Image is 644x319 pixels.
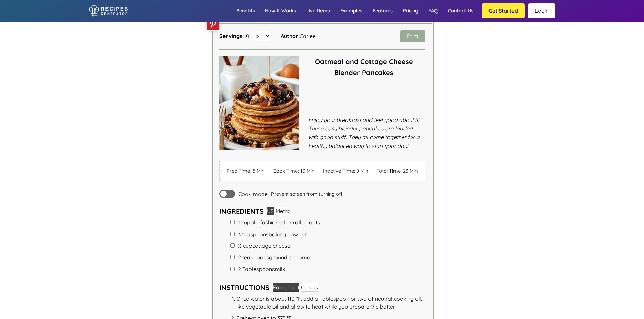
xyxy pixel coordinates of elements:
[271,192,342,196] span: Prevent screen from turning off
[244,33,250,39] span: 10
[238,219,251,226] span: 1 cup
[238,242,252,249] span: ½ cup
[238,265,285,273] span: milk
[273,283,299,292] button: Fahrenheit
[238,191,268,197] span: Cook mode
[300,33,316,39] span: Carlee
[400,30,425,42] button: Print
[367,1,398,21] a: Features
[230,255,235,259] input: 2 teaspoonsground cinnamon
[303,116,425,150] div: Enjoy your breakfast and feel good about it! These easy blender pancakes are loaded with good stu...
[230,232,235,236] input: 3 teaspoonsbaking powder
[238,266,275,272] span: 2 Tablespoons
[238,254,313,261] span: ground cinnamon
[230,243,235,248] input: ½ cupcottage cheese
[219,207,425,215] h3: Ingredients
[482,3,525,18] button: Get Started
[231,1,260,21] a: Benefits
[238,254,269,261] span: 2 teaspoons
[276,207,290,215] button: Metric
[373,164,421,178] span: Total time: 23 Min
[335,1,367,21] a: Examples
[301,1,335,21] a: Live demo
[223,164,268,178] span: Prep time: 5 Min
[238,242,290,249] span: cottage cheese
[219,283,425,292] h3: Instructions
[267,207,274,215] button: US
[319,164,372,178] span: Inactive time: 8 Min
[260,1,301,21] a: How it works
[443,1,478,21] a: Contact us
[303,56,425,78] h3: Oatmeal and Cottage Cheese Blender Pancakes
[423,1,443,21] a: FAQ
[269,164,318,178] span: Cook time: 10 Min
[398,1,423,21] a: Pricing
[236,295,425,310] li: Once water is about 110 °F, add a Tablespoon or two of neutral cooking oil, like vegetable oil an...
[238,231,269,238] span: 3 teaspoons
[219,33,244,39] strong: Servings:
[230,220,235,224] input: 1 cupold fashioned or rolled oats
[281,33,300,39] strong: Author:
[230,267,235,271] input: 2 Tablespoonsmilk
[528,3,555,18] a: Login
[238,231,307,238] span: baking powder
[219,56,299,150] img: B6o4drZ.jpg
[301,283,318,292] button: Celsius
[238,219,320,226] span: old fashioned or rolled oats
